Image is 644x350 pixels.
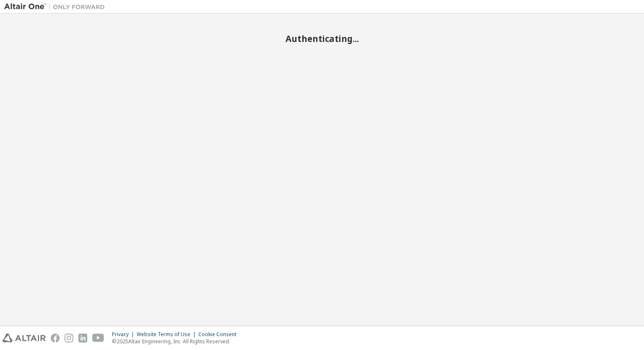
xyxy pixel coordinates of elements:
[51,334,60,342] img: facebook.svg
[137,331,198,338] div: Website Terms of Use
[112,338,241,345] p: © 2025 Altair Engineering, Inc. All Rights Reserved.
[112,331,137,338] div: Privacy
[4,3,109,11] img: Altair One
[3,334,46,342] img: altair_logo.svg
[78,334,87,342] img: linkedin.svg
[65,334,73,342] img: instagram.svg
[92,334,104,342] img: youtube.svg
[4,33,640,44] h2: Authenticating...
[198,331,241,338] div: Cookie Consent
